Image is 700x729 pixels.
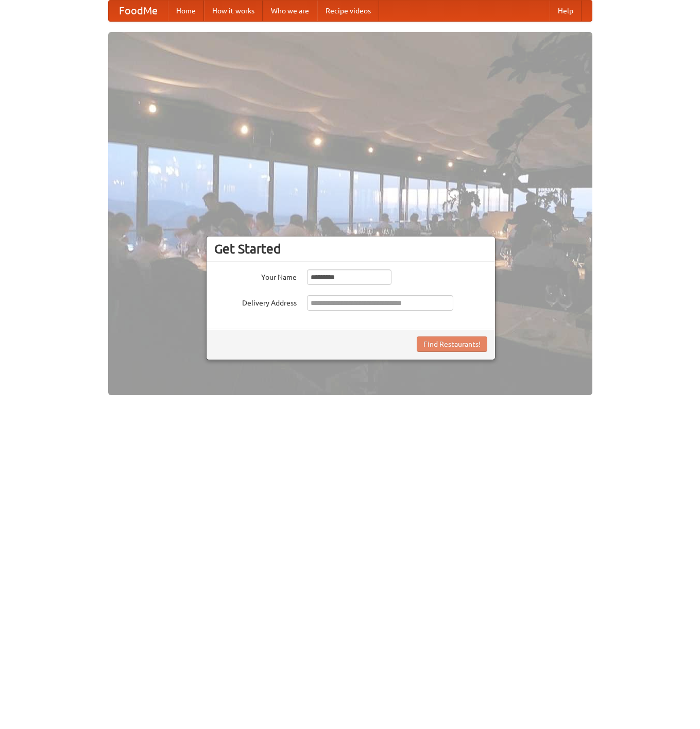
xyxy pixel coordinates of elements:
[550,1,582,21] a: Help
[417,336,487,352] button: Find Restaurants!
[204,1,263,21] a: How it works
[214,269,297,282] label: Your Name
[168,1,204,21] a: Home
[214,241,487,257] h3: Get Started
[317,1,379,21] a: Recipe videos
[109,1,168,21] a: FoodMe
[263,1,317,21] a: Who we are
[214,295,297,308] label: Delivery Address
